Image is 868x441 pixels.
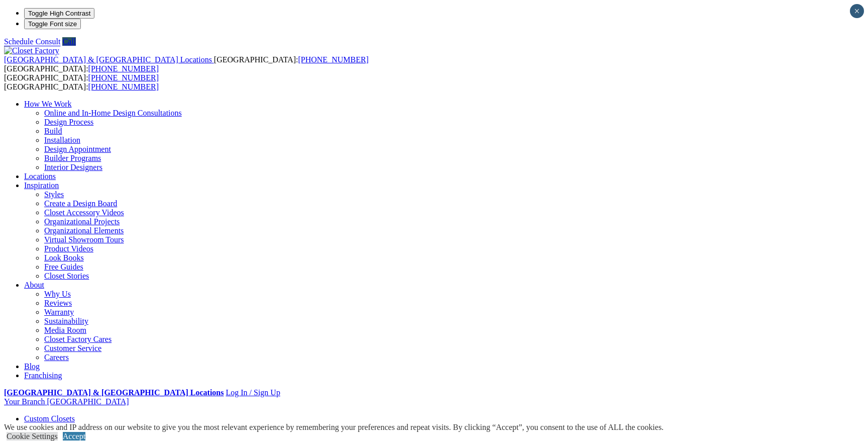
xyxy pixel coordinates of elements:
a: Franchising [24,371,62,380]
a: [GEOGRAPHIC_DATA] & [GEOGRAPHIC_DATA] Locations [4,388,224,397]
a: [PHONE_NUMBER] [88,64,159,73]
a: Why Us [44,290,71,298]
a: Sustainability [44,317,88,325]
a: Online and In-Home Design Consultations [44,109,182,117]
a: Closet Accessory Videos [44,208,124,217]
a: Log In / Sign Up [226,388,280,397]
a: Locations [24,172,56,181]
a: Free Guides [44,262,83,271]
span: [GEOGRAPHIC_DATA]: [GEOGRAPHIC_DATA]: [4,73,159,91]
button: Toggle High Contrast [24,8,94,19]
span: [GEOGRAPHIC_DATA] [47,397,129,406]
a: Styles [44,190,64,199]
a: Look Books [44,253,84,262]
a: Create a Design Board [44,199,117,208]
a: Build [44,127,62,135]
a: Your Branch [GEOGRAPHIC_DATA] [4,397,129,406]
a: Call [62,37,76,46]
a: Media Room [44,326,86,334]
div: We use cookies and IP address on our website to give you the most relevant experience by remember... [4,423,664,432]
button: Close [850,4,864,18]
a: [PHONE_NUMBER] [88,82,159,91]
a: Design Appointment [44,145,111,153]
a: Warranty [44,308,74,316]
a: Custom Closets [24,414,75,423]
a: Builder Programs [44,154,101,162]
a: Closet Stories [44,272,89,280]
a: Organizational Projects [44,217,120,226]
a: Interior Designers [44,163,102,171]
a: Customer Service [44,344,101,352]
a: Schedule Consult [4,37,60,46]
a: Reviews [44,299,72,307]
a: Virtual Showroom Tours [44,235,124,244]
a: Cookie Settings [7,432,58,440]
a: Closet Factory Cares [44,335,112,343]
span: [GEOGRAPHIC_DATA]: [GEOGRAPHIC_DATA]: [4,55,369,73]
a: Installation [44,136,80,144]
span: [GEOGRAPHIC_DATA] & [GEOGRAPHIC_DATA] Locations [4,55,212,64]
a: [GEOGRAPHIC_DATA] & [GEOGRAPHIC_DATA] Locations [4,55,214,64]
a: Accept [63,432,85,440]
a: How We Work [24,100,72,108]
button: Toggle Font size [24,19,81,29]
img: Closet Factory [4,46,59,55]
a: Blog [24,362,40,371]
a: Inspiration [24,181,59,190]
span: Toggle Font size [28,20,77,28]
span: Toggle High Contrast [28,10,90,17]
a: Product Videos [44,244,93,253]
a: [PHONE_NUMBER] [88,73,159,82]
a: Careers [44,353,69,362]
a: Design Process [44,118,93,126]
a: Organizational Elements [44,226,124,235]
span: Your Branch [4,397,45,406]
a: About [24,281,44,289]
a: [PHONE_NUMBER] [298,55,368,64]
